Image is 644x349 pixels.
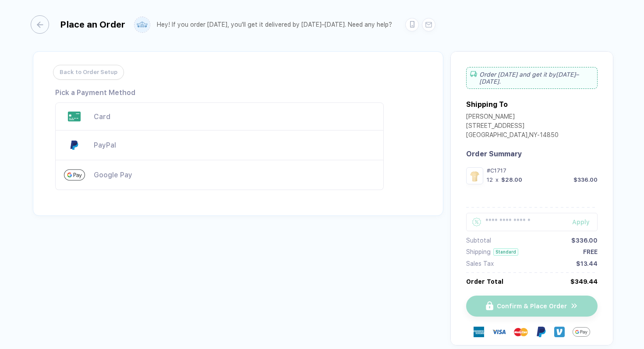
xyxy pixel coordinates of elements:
[583,248,598,255] div: FREE
[466,278,503,285] div: Order Total
[554,327,565,337] img: Venmo
[466,131,559,141] div: [GEOGRAPHIC_DATA] , NY - 14850
[487,176,493,183] div: 12
[514,325,528,339] img: master-card
[466,67,598,89] div: Order [DATE] and get it by [DATE]–[DATE] .
[466,150,598,158] div: Order Summary
[466,237,491,244] div: Subtotal
[466,248,491,255] div: Shipping
[157,21,392,28] div: Hey! If you order [DATE], you'll get it delivered by [DATE]–[DATE]. Need any help?
[468,169,481,182] img: fbd78807-3b0b-4008-86d8-de4696253969_nt_front_1755763334498.jpg
[134,17,150,32] img: user profile
[501,176,522,183] div: $28.00
[60,65,117,79] span: Back to Order Setup
[487,167,598,174] div: #C1717
[94,113,375,121] div: Paying with Card
[94,141,375,149] div: Paying with PayPal
[536,327,546,337] img: Paypal
[60,19,125,30] div: Place an Order
[572,219,598,226] div: Apply
[94,171,375,179] div: Paying with Google Pay
[561,213,598,231] button: Apply
[53,65,124,80] button: Back to Order Setup
[576,260,598,267] div: $13.44
[493,248,518,256] div: Standard
[466,100,508,109] div: Shipping To
[492,325,506,339] img: visa
[571,237,598,244] div: $336.00
[466,113,559,122] div: [PERSON_NAME]
[55,102,384,130] div: Paying with Card
[466,122,559,131] div: [STREET_ADDRESS]
[55,160,384,190] div: Paying with Google Pay
[573,176,598,183] div: $336.00
[466,260,494,267] div: Sales Tax
[474,327,484,337] img: express
[570,278,598,285] div: $349.44
[55,88,135,97] div: Pick a Payment Method
[573,323,590,341] img: Google Pay
[495,176,499,183] div: x
[55,130,384,160] div: Paying with PayPal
